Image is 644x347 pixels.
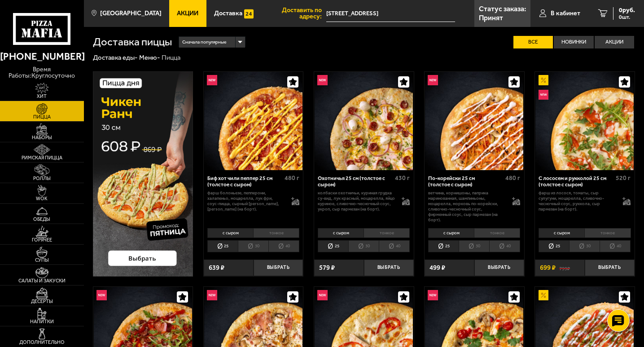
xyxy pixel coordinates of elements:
[207,190,285,212] p: фарш болоньезе, пепперони, халапеньо, моцарелла, лук фри, соус-пицца, сырный [PERSON_NAME], [PERS...
[474,259,524,276] button: Выбрать
[619,14,635,20] span: 0 шт.
[459,240,489,252] li: 30
[319,264,335,271] span: 579 ₽
[318,190,395,212] p: колбаски охотничьи, куриная грудка су-вид, лук красный, моцарелла, яйцо куриное, сливочно-чесночн...
[619,7,635,13] span: 0 руб.
[474,228,520,238] li: тонкое
[162,53,180,62] div: Пицца
[207,290,217,300] img: Новинка
[539,75,548,85] img: Акционный
[479,5,526,13] p: Статус заказа:
[348,240,379,252] li: 30
[539,240,569,252] li: 25
[364,228,410,238] li: тонкое
[326,5,455,22] span: Санкт-Петербург, Комендантский проспект, 26к1
[569,240,600,252] li: 30
[584,228,631,238] li: тонкое
[428,175,503,188] div: По-корейски 25 см (толстое с сыром)
[204,72,303,170] a: НовинкаБиф хот чили пеппер 25 см (толстое с сыром)
[254,259,303,276] button: Выбрать
[93,53,138,61] a: Доставка еды-
[539,90,548,100] img: Новинка
[479,14,503,22] p: Принят
[182,36,227,48] span: Сначала популярные
[595,36,634,48] label: Акции
[539,175,613,188] div: С лососем и рукколой 25 см (толстое с сыром)
[209,264,224,271] span: 639 ₽
[326,5,455,22] input: Ваш адрес доставки
[244,9,254,19] img: 15daf4d41897b9f0e9f617042186c801.svg
[513,36,553,48] label: Все
[540,264,556,271] span: 699 ₽
[214,10,242,17] span: Доставка
[428,290,438,300] img: Новинка
[317,290,327,300] img: Новинка
[318,175,393,188] div: Охотничья 25 см (толстое с сыром)
[428,240,459,252] li: 25
[253,228,299,238] li: тонкое
[559,264,570,271] s: 799 ₽
[207,175,282,188] div: Биф хот чили пеппер 25 см (толстое с сыром)
[238,240,268,252] li: 30
[425,72,523,170] img: По-корейски 25 см (толстое с сыром)
[554,36,593,48] label: Новинки
[261,7,326,20] span: Доставить по адресу:
[268,240,299,252] li: 40
[207,228,253,238] li: с сыром
[539,290,548,300] img: Акционный
[428,75,438,85] img: Новинка
[489,240,520,252] li: 40
[93,37,172,48] h1: Доставка пиццы
[428,228,474,238] li: с сыром
[100,10,162,17] span: [GEOGRAPHIC_DATA]
[539,228,584,238] li: с сыром
[585,259,635,276] button: Выбрать
[600,240,631,252] li: 40
[318,240,348,252] li: 25
[428,190,505,223] p: ветчина, корнишоны, паприка маринованная, шампиньоны, моцарелла, морковь по-корейски, сливочно-че...
[96,290,106,300] img: Новинка
[539,190,616,212] p: фарш из лосося, томаты, сыр сулугуни, моцарелла, сливочно-чесночный соус, руккола, сыр пармезан (...
[535,72,635,170] a: АкционныйНовинкаС лососем и рукколой 25 см (толстое с сыром)
[505,174,520,182] span: 480 г
[429,264,445,271] span: 499 ₽
[177,10,198,17] span: Акции
[379,240,410,252] li: 40
[207,240,238,252] li: 25
[425,72,524,170] a: НовинкаПо-корейски 25 см (толстое с сыром)
[204,72,302,170] img: Биф хот чили пеппер 25 см (толстое с сыром)
[285,174,299,182] span: 480 г
[314,72,414,170] a: НовинкаОхотничья 25 см (толстое с сыром)
[139,53,160,61] a: Меню-
[315,72,413,170] img: Охотничья 25 см (толстое с сыром)
[318,228,364,238] li: с сыром
[535,72,634,170] img: С лососем и рукколой 25 см (толстое с сыром)
[551,10,580,17] span: В кабинет
[364,259,414,276] button: Выбрать
[317,75,327,85] img: Новинка
[395,174,410,182] span: 430 г
[616,174,631,182] span: 520 г
[207,75,217,85] img: Новинка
